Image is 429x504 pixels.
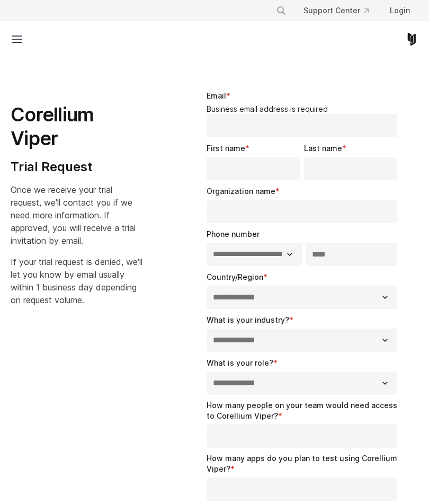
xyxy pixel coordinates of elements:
[207,229,260,238] span: Phone number
[11,103,143,151] h1: Corellium Viper
[11,257,142,305] span: If your trial request is denied, we'll let you know by email usually within 1 business day depend...
[207,104,402,114] legend: Business email address is required
[207,272,263,281] span: Country/Region
[207,187,275,196] span: Organization name
[207,91,226,100] span: Email
[267,1,418,20] div: Navigation Menu
[207,144,245,153] span: First name
[207,358,273,367] span: What is your role?
[207,315,289,324] span: What is your industry?
[207,401,397,420] span: How many people on your team would need access to Corellium Viper?
[405,33,418,46] a: Corellium Home
[11,159,143,175] h4: Trial Request
[207,454,397,473] span: How many apps do you plan to test using Corellium Viper?
[304,144,342,153] span: Last name
[295,1,377,20] a: Support Center
[11,184,136,246] span: Once we receive your trial request, we'll contact you if we need more information. If approved, y...
[272,1,291,20] button: Search
[381,1,418,20] a: Login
